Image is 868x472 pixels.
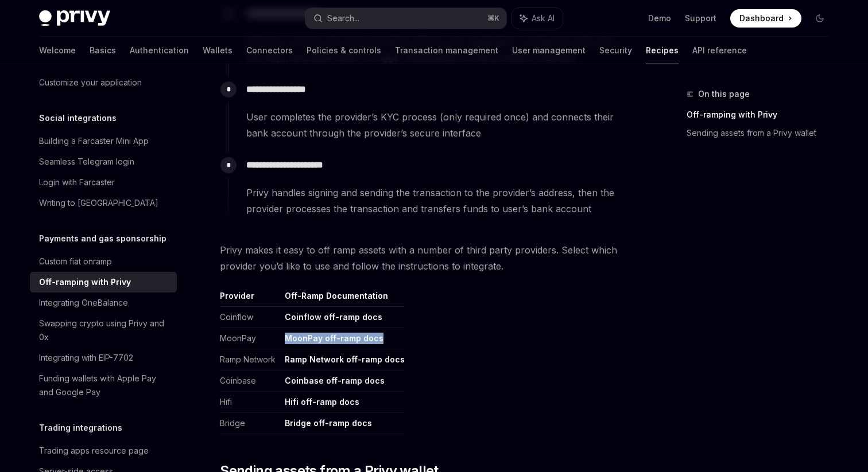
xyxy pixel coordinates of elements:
[512,37,586,64] a: User management
[30,313,177,348] a: Swapping crypto using Privy and 0x
[220,242,634,274] span: Privy makes it easy to off ramp assets with a number of third party providers. Select which provi...
[646,37,679,64] a: Recipes
[30,72,177,93] a: Customize your application
[285,354,405,365] a: Ramp Network off-ramp docs
[730,9,801,28] a: Dashboard
[39,111,117,125] h5: Social integrations
[30,172,177,193] a: Login with Farcaster
[220,349,280,370] td: Ramp Network
[687,124,838,142] a: Sending assets from a Privy wallet
[39,296,128,310] div: Integrating OneBalance
[39,232,166,245] h5: Payments and gas sponsorship
[30,251,177,272] a: Custom fiat onramp
[30,440,177,461] a: Trading apps resource page
[39,134,149,148] div: Building a Farcaster Mini App
[327,11,359,25] div: Search...
[39,372,170,399] div: Funding wallets with Apple Pay and Google Pay
[39,255,112,268] div: Custom fiat onramp
[285,312,382,322] a: Coinflow off-ramp docs
[39,351,133,365] div: Integrating with EIP-7702
[692,37,747,64] a: API reference
[220,307,280,328] td: Coinflow
[30,131,177,151] a: Building a Farcaster Mini App
[220,413,280,434] td: Bridge
[39,196,158,210] div: Writing to [GEOGRAPHIC_DATA]
[532,13,555,24] span: Ask AI
[246,185,633,217] span: Privy handles signing and sending the transaction to the provider’s address, then the provider pr...
[39,175,115,189] div: Login with Farcaster
[246,37,293,64] a: Connectors
[30,193,177,213] a: Writing to [GEOGRAPHIC_DATA]
[90,37,116,64] a: Basics
[220,370,280,392] td: Coinbase
[39,10,110,26] img: dark logo
[130,37,189,64] a: Authentication
[698,87,750,101] span: On this page
[39,275,131,289] div: Off-ramping with Privy
[30,151,177,172] a: Seamless Telegram login
[220,392,280,413] td: Hifi
[30,292,177,313] a: Integrating OneBalance
[739,13,784,24] span: Dashboard
[285,376,385,386] a: Coinbase off-ramp docs
[39,317,170,344] div: Swapping crypto using Privy and 0x
[246,109,633,141] span: User completes the provider’s KYC process (only required once) and connects their bank account th...
[285,333,383,344] a: MoonPay off-ramp docs
[307,37,381,64] a: Policies & controls
[203,37,232,64] a: Wallets
[599,37,632,64] a: Security
[685,13,716,24] a: Support
[487,14,499,23] span: ⌘ K
[30,348,177,368] a: Integrating with EIP-7702
[39,421,122,435] h5: Trading integrations
[280,290,405,307] th: Off-Ramp Documentation
[395,37,498,64] a: Transaction management
[39,76,142,89] div: Customize your application
[687,106,838,124] a: Off-ramping with Privy
[30,272,177,292] a: Off-ramping with Privy
[220,328,280,349] td: MoonPay
[305,8,506,29] button: Search...⌘K
[811,9,829,28] button: Toggle dark mode
[285,397,359,407] a: Hifi off-ramp docs
[39,155,134,169] div: Seamless Telegram login
[512,8,563,29] button: Ask AI
[220,290,280,307] th: Provider
[30,368,177,403] a: Funding wallets with Apple Pay and Google Pay
[39,37,76,64] a: Welcome
[648,13,671,24] a: Demo
[39,444,149,458] div: Trading apps resource page
[285,418,372,428] a: Bridge off-ramp docs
